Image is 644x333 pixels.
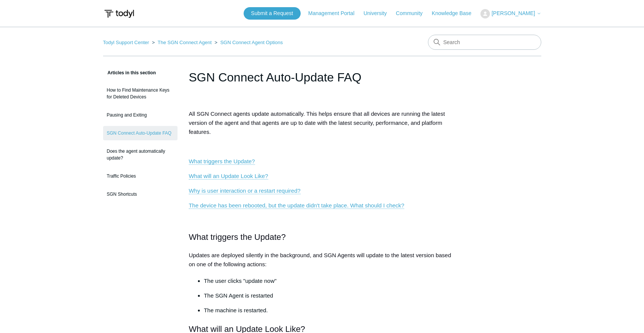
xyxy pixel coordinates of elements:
[189,187,301,194] a: Why is user interaction or a restart required?
[103,40,151,45] li: Todyl Support Center
[103,70,156,75] span: Articles in this section
[396,9,430,17] a: Community
[189,110,445,135] span: All SGN Connect agents update automatically. This helps ensure that all devices are running the l...
[103,169,178,183] a: Traffic Policies
[103,7,135,21] img: Todyl Support Center Help Center home page
[204,306,456,315] p: The machine is restarted.
[189,202,405,209] a: The device has been rebooted, but the update didn't take place. What should I check?
[103,40,149,45] a: Todyl Support Center
[103,83,178,104] a: How to Find Maintenance Keys for Deleted Devices
[244,7,301,20] a: Submit a Request
[103,108,178,122] a: Pausing and Exiting
[363,9,394,17] a: University
[103,187,178,201] a: SGN Shortcuts
[189,68,456,86] h1: SGN Connect Auto-Update FAQ
[428,35,541,50] input: Search
[189,158,255,165] a: What triggers the Update?
[189,252,451,267] span: Updates are deployed silently in the background, and SGN Agents will update to the latest version...
[158,40,212,45] a: The SGN Connect Agent
[491,10,535,16] span: [PERSON_NAME]
[150,40,213,45] li: The SGN Connect Agent
[432,9,479,17] a: Knowledge Base
[220,40,283,45] a: SGN Connect Agent Options
[308,9,362,17] a: Management Portal
[204,291,456,300] p: The SGN Agent is restarted
[103,126,178,140] a: SGN Connect Auto-Update FAQ
[213,40,283,45] li: SGN Connect Agent Options
[103,144,178,165] a: Does the agent automatically update?
[189,232,286,242] span: What triggers the Update?
[204,276,456,285] li: The user clicks "update now"
[480,9,541,18] button: [PERSON_NAME]
[189,173,268,180] a: What will an Update Look Like?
